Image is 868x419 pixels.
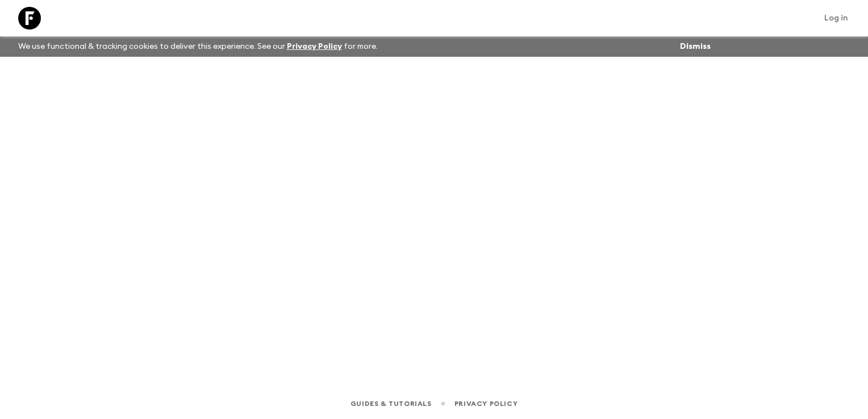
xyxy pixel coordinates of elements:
[454,397,518,410] a: Privacy Policy
[350,397,432,410] a: Guides & Tutorials
[14,36,382,57] p: We use functional & tracking cookies to deliver this experience. See our for more.
[677,39,713,55] button: Dismiss
[287,43,342,51] a: Privacy Policy
[818,10,854,26] a: Log in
